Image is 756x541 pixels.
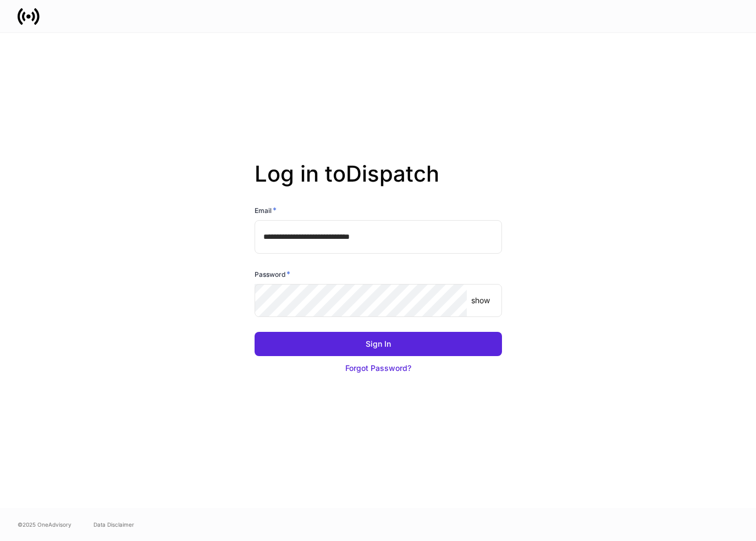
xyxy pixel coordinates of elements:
a: Data Disclaimer [93,520,134,529]
span: © 2025 OneAdvisory [18,520,71,529]
button: Forgot Password? [255,356,502,380]
p: show [471,295,490,306]
div: Forgot Password? [345,363,411,374]
button: Sign In [255,332,502,356]
h6: Password [255,269,290,280]
div: Sign In [366,338,391,349]
h6: Email [255,205,277,216]
h2: Log in to Dispatch [255,161,502,205]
